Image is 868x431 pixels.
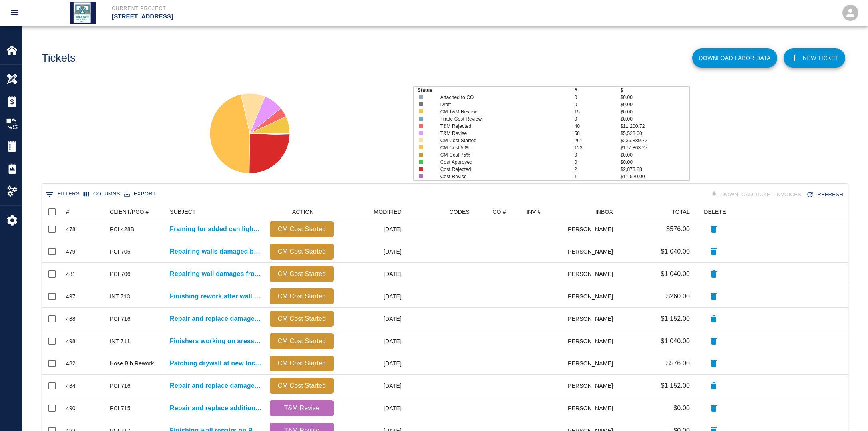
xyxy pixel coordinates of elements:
[440,94,561,101] p: Attached to CO
[568,308,617,330] div: [PERSON_NAME]
[110,248,131,256] div: PCI 706
[170,269,262,279] a: Repairing wall damages from furniture installation.
[449,205,470,218] div: CODES
[110,225,134,233] div: PCI 428B
[66,315,76,323] div: 488
[440,159,561,166] p: Cost Approved
[66,248,76,256] div: 479
[568,218,617,240] div: [PERSON_NAME]
[568,240,617,263] div: [PERSON_NAME]
[568,263,617,285] div: [PERSON_NAME]
[110,205,149,218] div: CLIENT/PCO #
[574,173,620,180] p: 1
[66,270,76,278] div: 481
[673,403,690,413] p: $0.00
[574,115,620,123] p: 0
[804,188,846,202] div: Refresh the list
[122,188,158,200] button: Export
[568,205,617,218] div: INBOX
[110,292,130,300] div: INT 713
[440,166,561,173] p: Cost Rejected
[338,375,406,397] div: [DATE]
[66,382,76,390] div: 484
[574,94,620,101] p: 0
[704,205,726,218] div: DELETE
[273,359,330,368] p: CM Cost Started
[784,48,845,68] a: NEW TICKET
[273,269,330,279] p: CM Cost Started
[170,224,262,234] p: Framing for added can light fixtures in drywall ceilings.
[266,205,338,218] div: ACTION
[170,359,262,368] p: Patching drywall at new locations reopened to adjust hose bibs...
[110,315,131,323] div: PCI 716
[166,205,266,218] div: SUBJECT
[694,205,734,218] div: DELETE
[112,5,477,12] p: Current Project
[66,337,76,345] div: 498
[106,205,166,218] div: CLIENT/PCO #
[620,144,689,151] p: $177,863.27
[110,359,154,367] div: Hose Bib Rework
[44,188,82,201] button: Show filters
[66,292,76,300] div: 497
[66,205,69,218] div: #
[666,292,690,301] p: $260.00
[574,123,620,130] p: 40
[110,337,130,345] div: INT 711
[620,108,689,115] p: $0.00
[273,403,330,413] p: T&M Revise
[620,159,689,166] p: $0.00
[440,130,561,137] p: T&M Revise
[170,314,262,324] a: Repair and replace damaged wall insulation in [GEOGRAPHIC_DATA].
[170,205,196,218] div: SUBJECT
[338,397,406,419] div: [DATE]
[273,314,330,324] p: CM Cost Started
[574,87,620,94] p: #
[620,94,689,101] p: $0.00
[620,173,689,180] p: $11,520.00
[5,3,24,22] button: open drawer
[338,285,406,308] div: [DATE]
[672,205,690,218] div: TOTAL
[666,224,690,234] p: $576.00
[374,205,402,218] div: MODIFIED
[620,130,689,137] p: $5,528.00
[620,87,689,94] p: $
[661,381,690,391] p: $1,152.00
[492,205,506,218] div: CO #
[82,188,122,200] button: Select columns
[574,108,620,115] p: 15
[440,123,561,130] p: T&M Rejected
[620,115,689,123] p: $0.00
[170,403,262,413] a: Repair and replace additional ceiling tiles damaged by ongoing work.
[170,292,262,301] a: Finishing rework after wall covering removed in Lounge 8007
[440,115,561,123] p: Trade Cost Review
[574,166,620,173] p: 2
[620,166,689,173] p: $2,873.88
[170,247,262,256] a: Repairing walls damaged by furniture installation.
[66,404,76,412] div: 490
[574,130,620,137] p: 58
[440,101,561,108] p: Draft
[440,144,561,151] p: CM Cost 50%
[804,188,846,202] button: Refresh
[574,144,620,151] p: 123
[440,137,561,144] p: CM Cost Started
[110,382,131,390] div: PCI 716
[574,159,620,166] p: 0
[62,205,106,218] div: #
[292,205,314,218] div: ACTION
[568,397,617,419] div: [PERSON_NAME]
[568,330,617,352] div: [PERSON_NAME]
[273,247,330,256] p: CM Cost Started
[170,336,262,346] a: Finishers working on areas of elevator lobbies and restrooms where...
[568,285,617,308] div: [PERSON_NAME]
[273,292,330,301] p: CM Cost Started
[568,375,617,397] div: [PERSON_NAME]
[574,101,620,108] p: 0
